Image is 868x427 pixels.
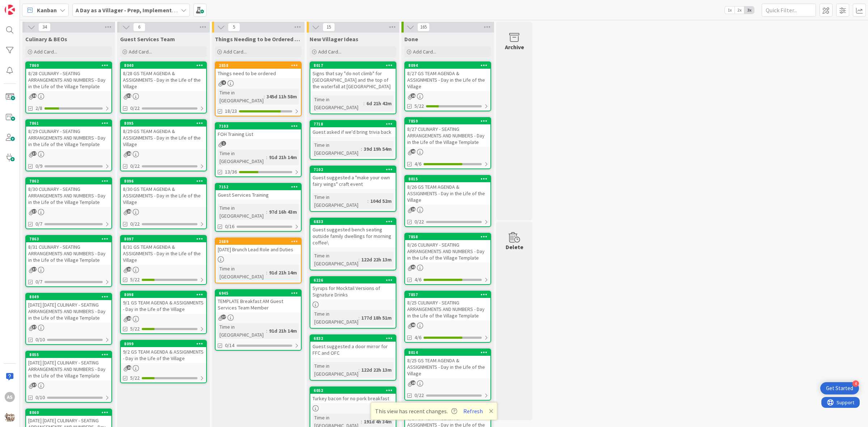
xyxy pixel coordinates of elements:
div: Get Started [826,385,853,392]
div: 8/26 GS TEAM AGENDA & ASSIGNMENTS - Day in the Life of the Village [405,182,490,205]
a: 6945TEMPLATE Breakfast AM Guest Services Team MemberTime in [GEOGRAPHIC_DATA]:91d 21h 14m0/14 [215,289,302,351]
div: 8015 [408,176,490,182]
div: 104d 52m [369,197,393,205]
span: 28 [127,316,131,321]
span: 28 [127,209,131,214]
div: AS [5,392,15,402]
span: 40 [411,323,416,327]
span: 32 [127,93,131,98]
span: 1 [221,141,226,146]
span: 37 [32,325,37,329]
div: 8096 [124,179,206,184]
div: 8094 [408,63,490,68]
span: 28 [127,365,131,370]
div: 8017Signs that say "do not climb" for [GEOGRAPHIC_DATA] and the top of the waterfall at [GEOGRAPH... [310,62,396,91]
div: 7103FOH Training List [216,123,301,139]
a: 78608/28 CULINARY - SEATING ARRANGEMENTS AND NUMBERS - Day in the Life of the Village Template2/8 [25,61,112,114]
div: Guest asked if we'd bring trivia back [310,127,396,137]
div: 8095 [121,120,206,127]
span: 5/22 [414,102,424,110]
a: 80158/26 GS TEAM AGENDA & ASSIGNMENTS - Day in the Life of the Village0/22 [404,175,491,227]
div: 8/29 CULINARY - SEATING ARRANGEMENTS AND NUMBERS - Day in the Life of the Village Template [26,127,111,149]
span: 3x [744,7,754,14]
div: 8/25 GS TEAM AGENDA & ASSIGNMENTS - Day in the Life of the Village [405,356,490,378]
div: Guest Services Training [216,190,301,200]
div: 7718 [310,121,396,127]
span: 4/6 [414,160,421,168]
div: 9/1 GS TEAM AGENDA & ASSIGNMENTS - Day in the Life of the Village [121,298,206,314]
a: 2858Things need to be orderedTime in [GEOGRAPHIC_DATA]:345d 11h 58m18/23 [215,61,302,116]
a: 80408/28 GS TEAM AGENDA & ASSIGNMENTS - Day in the Life of the Village0/22 [120,61,207,114]
div: 80958/29 GS TEAM AGENDA & ASSIGNMENTS - Day in the Life of the Village [121,120,206,149]
div: 7152 [216,184,301,190]
div: 7102 [310,166,396,173]
span: Add Card... [318,48,341,55]
a: 7103FOH Training ListTime in [GEOGRAPHIC_DATA]:91d 21h 14m13/36 [215,122,302,177]
a: 8055[DATE] [DATE] CULINARY - SEATING ARRANGEMENTS AND NUMBERS - Day in the Life of the Village Te... [25,351,112,403]
div: 6945 [216,290,301,296]
span: 5/22 [130,374,140,382]
div: 8099 [124,341,206,346]
div: 78578/25 CULINARY - SEATING ARRANGEMENTS AND NUMBERS - Day in the Life of the Village Template [405,291,490,320]
input: Quick Filter... [762,4,816,17]
span: 0/14 [225,342,234,349]
a: 7152Guest Services TrainingTime in [GEOGRAPHIC_DATA]:97d 16h 43m0/16 [215,183,302,232]
div: Time in [GEOGRAPHIC_DATA] [312,95,363,111]
div: Guest suggested a door mirror for FFC and OFC [310,342,396,358]
span: Kanban [37,6,57,14]
span: Add Card... [413,48,436,55]
div: 8015 [405,176,490,182]
div: 91d 21h 14m [267,269,299,277]
div: Syrups for Mocktail Versions of Signature Drinks [310,283,396,299]
a: 80958/29 GS TEAM AGENDA & ASSIGNMENTS - Day in the Life of the Village0/22 [120,119,207,171]
span: 4/6 [414,334,421,341]
div: 8/27 GS TEAM AGENDA & ASSIGNMENTS - Day in the Life of the Village [405,69,490,91]
div: 7861 [29,121,111,126]
span: 5/22 [130,276,140,283]
a: 2689[DATE] Brunch Lead Role and DutiesTime in [GEOGRAPHIC_DATA]:91d 21h 14m [215,238,302,283]
div: Time in [GEOGRAPHIC_DATA] [312,193,367,209]
span: 0/22 [414,392,424,399]
div: 8014 [408,350,490,355]
div: 8/28 GS TEAM AGENDA & ASSIGNMENTS - Day in the Life of the Village [121,69,206,91]
div: 8/31 GS TEAM AGENDA & ASSIGNMENTS - Day in the Life of the Village [121,242,206,265]
div: Archive [505,43,524,51]
span: 37 [32,151,37,156]
span: 18/23 [225,107,237,115]
a: 78638/31 CULINARY - SEATING ARRANGEMENTS AND NUMBERS - Day in the Life of the Village Template0/7 [25,235,112,287]
div: [DATE] [DATE] CULINARY - SEATING ARRANGEMENTS AND NUMBERS - Day in the Life of the Village Template [26,300,111,323]
div: Time in [GEOGRAPHIC_DATA] [218,323,266,339]
div: 7862 [26,178,111,184]
div: Delete [506,243,523,251]
span: 28 [411,380,416,385]
div: 80948/27 GS TEAM AGENDA & ASSIGNMENTS - Day in the Life of the Village [405,62,490,91]
span: : [266,269,267,277]
div: 8049 [29,294,111,299]
span: : [264,93,265,101]
div: 8/30 CULINARY - SEATING ARRANGEMENTS AND NUMBERS - Day in the Life of the Village Template [26,184,111,207]
div: 6052Turkey bacon for no pork breakfast [310,387,396,403]
span: 0/7 [35,220,42,228]
div: 7861 [26,120,111,127]
span: : [266,153,267,161]
div: 6226 [310,277,396,283]
span: 0/10 [35,394,45,401]
div: 8/28 CULINARY - SEATING ARRANGEMENTS AND NUMBERS - Day in the Life of the Village Template [26,69,111,91]
div: 8017 [314,63,396,68]
div: 8097 [124,236,206,242]
div: 8/29 GS TEAM AGENDA & ASSIGNMENTS - Day in the Life of the Village [121,127,206,149]
div: 6226 [314,278,396,283]
div: 2858 [216,62,301,69]
div: 2689 [216,238,301,245]
div: 8098 [124,292,206,297]
span: Add Card... [129,48,152,55]
div: Time in [GEOGRAPHIC_DATA] [312,362,358,378]
a: 78578/25 CULINARY - SEATING ARRANGEMENTS AND NUMBERS - Day in the Life of the Village Template4/6 [404,291,491,343]
div: 7102 [314,167,396,172]
div: 7863 [26,236,111,242]
div: 177d 18h 51m [359,314,393,322]
div: 6d 21h 42m [365,99,393,107]
div: 4 [852,380,859,387]
div: [DATE] Brunch Lead Role and Duties [216,245,301,254]
div: 8098 [121,291,206,298]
